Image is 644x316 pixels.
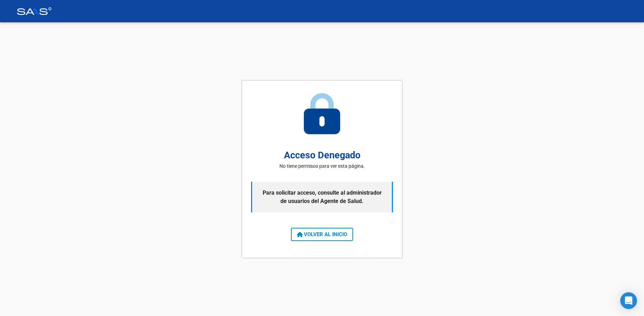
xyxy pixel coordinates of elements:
button: VOLVER AL INICIO [291,228,353,241]
p: No tiene permisos para ver esta página. [279,163,365,170]
div: Open Intercom Messenger [620,292,637,309]
img: access-denied [304,93,340,134]
h2: Acceso Denegado [284,148,360,163]
img: Logo SAAS [17,7,52,15]
p: Para solicitar acceso, consulte al administrador de usuarios del Agente de Salud. [251,182,393,212]
span: VOLVER AL INICIO [297,231,347,238]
